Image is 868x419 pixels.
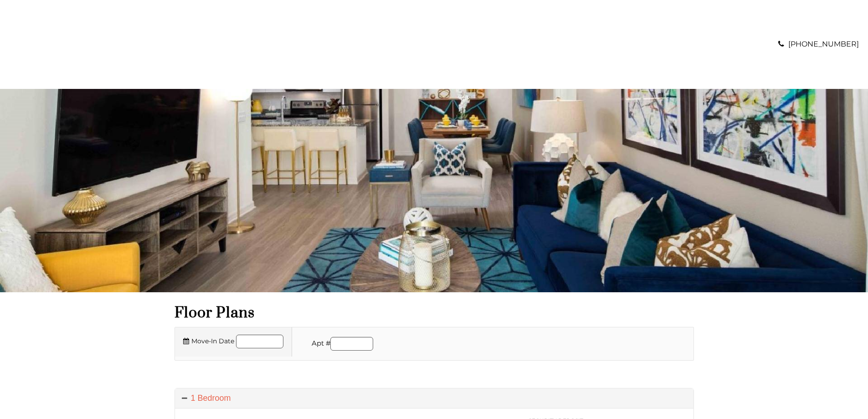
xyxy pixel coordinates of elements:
input: Move in date [236,335,283,348]
h1: Floor Plans [175,304,694,322]
li: Apt # [309,337,375,353]
label: Move-In Date [183,335,234,347]
img: A graphic with a red M and the word SOUTH. [9,9,80,80]
input: Apartment number [330,337,373,351]
a: [PHONE_NUMBER] [788,40,859,48]
a: 1 Bedroom [175,388,693,408]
